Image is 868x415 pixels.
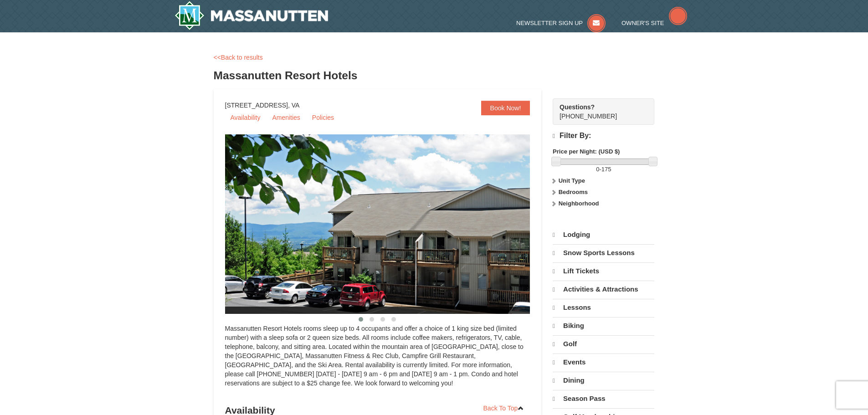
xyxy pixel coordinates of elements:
a: Policies [307,111,339,124]
a: <<Back to results [214,54,263,61]
a: Lift Tickets [553,262,654,280]
a: Lodging [553,226,654,243]
strong: Bedrooms [559,189,588,195]
strong: Price per Night: (USD $) [553,148,620,155]
a: Book Now! [481,101,530,115]
a: Availability [225,111,266,124]
img: 19219026-1-e3b4ac8e.jpg [225,134,553,314]
a: Season Pass [553,390,654,407]
a: Lessons [553,299,654,316]
a: Dining [553,372,654,389]
a: Events [553,354,654,371]
img: Massanutten Resort Logo [175,1,329,30]
strong: Unit Type [559,177,585,184]
div: Massanutten Resort Hotels rooms sleep up to 4 occupants and offer a choice of 1 king size bed (li... [225,324,530,397]
a: Snow Sports Lessons [553,244,654,261]
a: Biking [553,317,654,334]
a: Back To Top [478,401,530,415]
strong: Neighborhood [559,200,599,207]
span: Owner's Site [621,20,664,26]
a: Owner's Site [621,20,687,26]
h4: Filter By: [553,132,654,140]
label: - [553,165,654,174]
span: 0 [596,166,599,173]
span: 175 [601,166,611,173]
span: Newsletter Sign Up [516,20,583,26]
span: [PHONE_NUMBER] [560,102,638,120]
a: Golf [553,335,654,353]
h3: Massanutten Resort Hotels [214,67,655,85]
strong: Questions? [560,103,595,111]
a: Newsletter Sign Up [516,20,606,26]
a: Amenities [267,111,305,124]
a: Activities & Attractions [553,281,654,298]
a: Massanutten Resort [175,1,329,30]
